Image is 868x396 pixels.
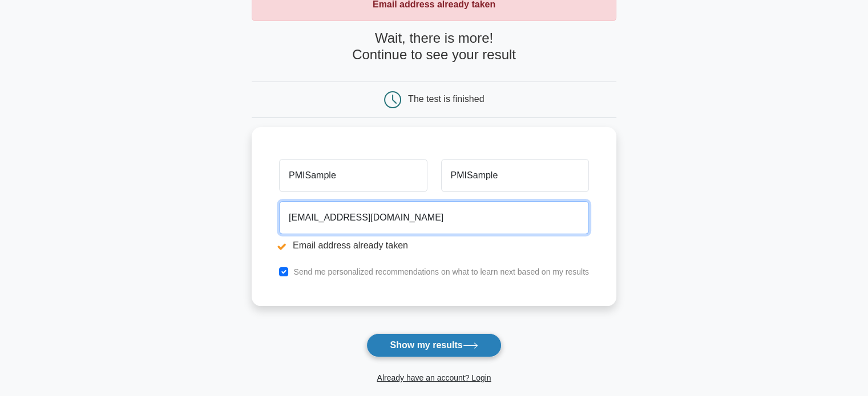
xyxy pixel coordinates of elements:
button: Show my results [366,333,501,357]
input: Email [279,201,589,234]
input: First name [279,159,427,192]
li: Email address already taken [279,239,589,252]
label: Send me personalized recommendations on what to learn next based on my results [293,267,589,276]
h4: Wait, there is more! Continue to see your result [252,30,616,63]
a: Already have an account? Login [377,373,491,382]
input: Last name [441,159,589,192]
div: The test is finished [408,94,484,104]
